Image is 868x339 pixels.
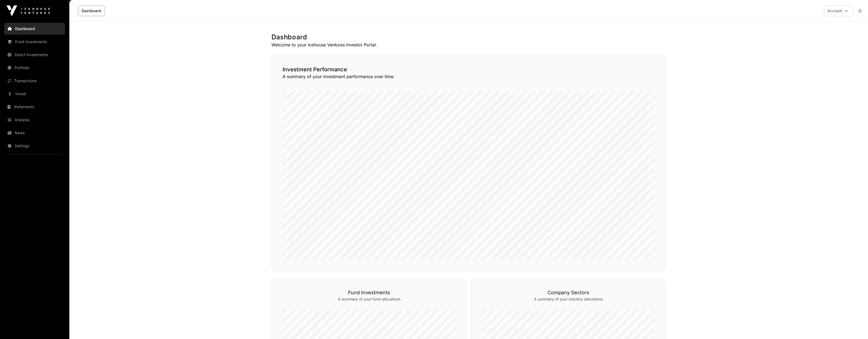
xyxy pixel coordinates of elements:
[841,313,868,339] iframe: Chat Widget
[4,114,65,126] a: Analysis
[4,36,65,48] a: Fund Investments
[4,62,65,74] a: Portfolio
[4,23,65,35] a: Dashboard
[271,33,666,41] h1: Dashboard
[283,66,655,73] h2: Investment Performance
[4,140,65,152] a: Settings
[7,5,50,16] img: Icehouse Ventures Logo
[271,41,666,48] p: Welcome to your Icehouse Ventures Investor Portal.
[283,289,455,296] h3: Fund Investments
[4,127,65,139] a: News
[482,289,655,296] h3: Company Sectors
[4,88,65,100] a: Invest
[4,49,65,61] a: Direct Investments
[4,101,65,113] a: Statements
[78,6,105,16] a: Dashboard
[283,73,655,80] p: A summary of your investment performance over time.
[4,75,65,87] a: Transactions
[283,296,455,302] p: A summary of your fund allocations
[482,296,655,302] p: A summary of your industry allocations
[824,5,853,16] button: Account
